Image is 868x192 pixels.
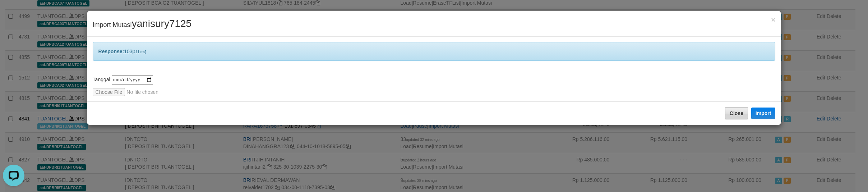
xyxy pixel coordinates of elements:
button: Import [751,108,776,119]
button: Close [771,16,775,23]
div: Tanggal: [93,75,776,96]
div: 103 [93,42,776,61]
b: Response: [98,49,124,54]
span: × [771,15,775,24]
button: Open LiveChat chat widget [3,3,24,24]
span: yanisury7125 [132,18,192,29]
span: Import Mutasi [93,21,192,28]
span: [411 ms] [133,50,146,54]
button: Close [725,107,748,119]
